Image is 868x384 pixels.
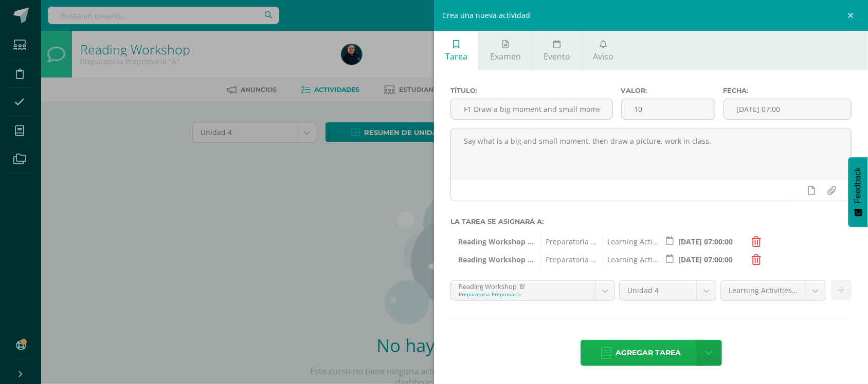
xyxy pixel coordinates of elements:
span: Preparatoria Preprimaria [541,234,597,249]
a: Aviso [582,31,625,70]
span: Unidad 4 [627,281,689,300]
button: Feedback - Mostrar encuesta [848,157,868,227]
span: Learning Activities (70.0pts) [729,281,798,300]
div: Preparatoria Preprimaria [459,291,587,298]
span: Tarea [445,51,467,62]
a: Unidad 4 [620,281,716,300]
input: Puntos máximos [622,99,715,119]
label: Título: [450,87,613,94]
span: Reading Workshop 'B' [458,252,535,267]
span: Preparatoria Preprimaria [541,252,597,267]
span: Agregar tarea [616,340,681,366]
a: Learning Activities (70.0pts) [721,281,825,300]
span: Learning Activities (70.0pts) [603,234,659,249]
a: Reading Workshop 'B'Preparatoria Preprimaria [451,281,614,300]
span: Feedback [854,167,863,203]
span: Evento [544,51,570,62]
input: Título [451,99,612,119]
label: Fecha: [724,87,852,94]
span: Learning Activities (70.0pts) [603,252,659,267]
label: Valor: [621,87,715,94]
label: La tarea se asignará a: [450,218,852,225]
span: Examen [490,51,521,62]
span: Reading Workshop 'A' [458,234,535,249]
a: Tarea [434,31,478,70]
input: Fecha de entrega [724,99,851,119]
div: Reading Workshop 'B' [459,281,587,291]
span: Aviso [593,51,613,62]
a: Examen [479,31,532,70]
a: Evento [532,31,581,70]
